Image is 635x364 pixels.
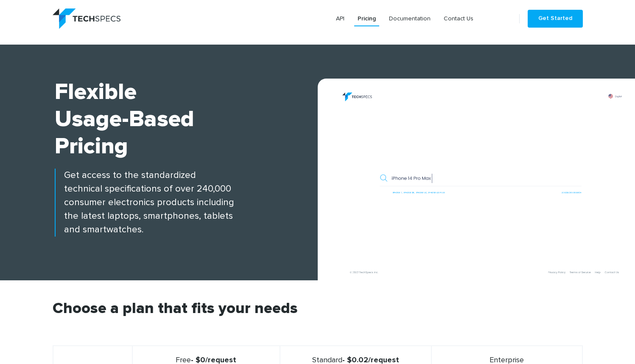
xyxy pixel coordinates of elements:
a: API [333,11,348,26]
img: logo [53,8,120,29]
span: Free [176,356,191,364]
a: Documentation [386,11,434,26]
h2: Choose a plan that fits your needs [53,301,583,345]
span: Standard [312,356,342,364]
span: Enterprise [490,356,524,364]
p: Get access to the standardized technical specifications of over 240,000 consumer electronics prod... [55,169,318,237]
a: Contact Us [440,11,477,26]
a: Get Started [528,10,583,28]
h1: Flexible Usage-based Pricing [55,79,318,160]
a: Pricing [354,11,379,26]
